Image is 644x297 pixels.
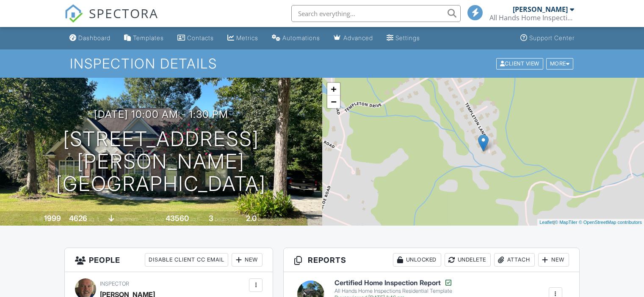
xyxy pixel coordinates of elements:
[383,30,423,46] a: Settings
[78,34,111,41] div: Dashboard
[232,253,263,267] div: New
[166,214,189,223] div: 43560
[282,34,320,41] div: Automations
[330,30,376,46] a: Advanced
[236,34,258,41] div: Metrics
[393,253,441,267] div: Unlocked
[146,216,164,222] span: Lot Size
[14,128,309,195] h1: [STREET_ADDRESS][PERSON_NAME] [GEOGRAPHIC_DATA]
[133,34,164,41] div: Templates
[489,14,574,22] div: All Hands Home Inspections, LLC
[343,34,373,41] div: Advanced
[64,11,158,29] a: SPECTORA
[517,30,578,46] a: Support Center
[291,5,461,22] input: Search everything...
[327,83,340,95] a: Zoom in
[215,216,238,222] span: bedrooms
[496,58,543,69] div: Client View
[66,30,114,46] a: Dashboard
[100,281,129,287] span: Inspector
[327,95,340,108] a: Zoom out
[529,34,575,41] div: Support Center
[538,253,569,267] div: New
[495,60,545,66] a: Client View
[546,58,574,69] div: More
[258,216,282,222] span: bathrooms
[284,248,579,272] h3: Reports
[445,253,491,267] div: Undelete
[69,214,87,223] div: 4626
[187,34,214,41] div: Contacts
[116,216,138,222] span: basement
[88,216,100,222] span: sq. ft.
[579,220,642,225] a: © OpenStreetMap contributors
[395,34,420,41] div: Settings
[334,288,453,294] div: All Hands Home Inspections Residential Template
[246,214,257,223] div: 2.0
[65,248,273,272] h3: People
[121,30,167,46] a: Templates
[224,30,262,46] a: Metrics
[145,253,228,267] div: Disable Client CC Email
[190,216,201,222] span: sq.ft.
[89,4,158,22] span: SPECTORA
[268,30,323,46] a: Automations (Basic)
[555,220,578,225] a: © MapTiler
[513,5,568,14] div: [PERSON_NAME]
[44,214,61,223] div: 1999
[174,30,217,46] a: Contacts
[33,216,43,222] span: Built
[539,220,553,225] a: Leaflet
[537,219,644,226] div: |
[494,253,535,267] div: Attach
[94,109,228,120] h3: [DATE] 10:00 am - 1:30 pm
[70,56,574,71] h1: Inspection Details
[209,214,213,223] div: 3
[64,4,83,23] img: The Best Home Inspection Software - Spectora
[334,278,453,287] h6: Certified Home Inspection Report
